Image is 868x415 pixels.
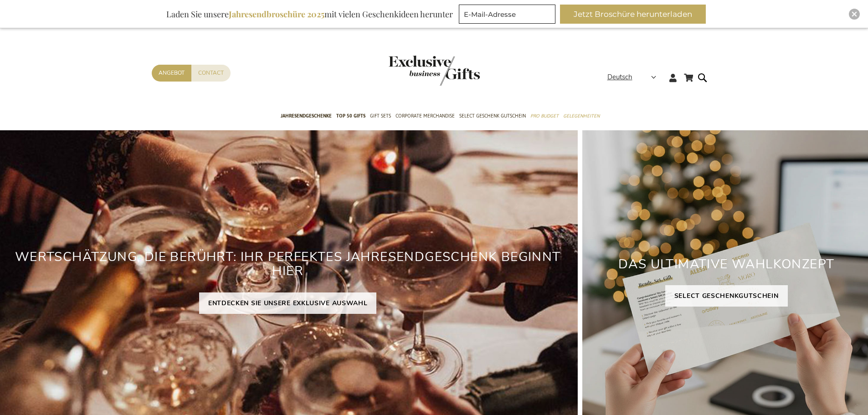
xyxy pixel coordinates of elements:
[530,111,559,121] span: Pro Budget
[459,5,558,26] form: marketing offers and promotions
[607,72,632,82] span: Deutsch
[389,56,434,86] a: store logo
[336,105,365,128] a: TOP 50 Gifts
[852,11,857,17] img: Close
[152,65,191,82] a: Angebot
[336,111,365,121] span: TOP 50 Gifts
[281,105,332,128] a: Jahresendgeschenke
[162,5,457,24] div: Laden Sie unsere mit vielen Geschenkideen herunter
[395,111,455,121] span: Corporate Merchandise
[370,111,391,121] span: Gift Sets
[395,105,455,128] a: Corporate Merchandise
[459,5,555,24] input: E-Mail-Adresse
[563,105,600,128] a: Gelegenheiten
[281,111,332,121] span: Jahresendgeschenke
[459,111,526,121] span: Select Geschenk Gutschein
[229,9,324,20] b: Jahresendbroschüre 2025
[199,292,377,314] a: ENTDECKEN SIE UNSERE EXKLUSIVE AUSWAHL
[191,65,231,82] a: Contact
[370,105,391,128] a: Gift Sets
[389,56,480,86] img: Exclusive Business gifts logo
[849,9,860,20] div: Close
[530,105,559,128] a: Pro Budget
[665,285,788,307] a: SELECT GESCHENKGUTSCHEIN
[459,105,526,128] a: Select Geschenk Gutschein
[563,111,600,121] span: Gelegenheiten
[560,5,706,24] button: Jetzt Broschüre herunterladen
